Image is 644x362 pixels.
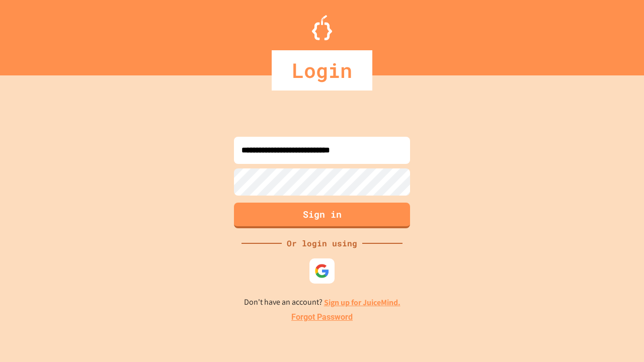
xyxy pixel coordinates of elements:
img: google-icon.svg [314,263,330,279]
div: Or login using [282,237,362,249]
button: Sign in [234,203,410,228]
a: Sign up for JuiceMind. [324,297,400,308]
div: Login [272,50,372,90]
p: Don't have an account? [244,296,400,309]
img: Logo.svg [312,15,332,40]
a: Forgot Password [291,311,353,323]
